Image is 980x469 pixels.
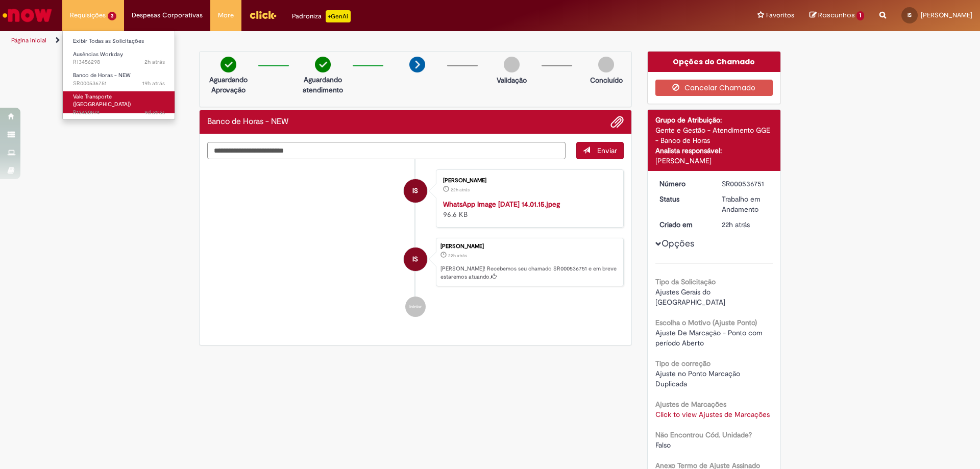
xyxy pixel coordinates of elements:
div: SR000536751 [722,179,769,189]
span: 2h atrás [144,58,165,66]
span: 22h atrás [722,220,750,229]
img: img-circle-grey.png [598,57,614,72]
span: Ajustes Gerais do [GEOGRAPHIC_DATA] [655,287,725,307]
a: Exibir Todas as Solicitações [63,36,175,47]
span: 22h atrás [451,187,470,193]
a: Aberto R13456298 : Ausências Workday [63,49,175,68]
span: Requisições [70,10,106,20]
ul: Trilhas de página [8,31,646,50]
img: img-circle-grey.png [504,57,520,72]
div: Grupo de Atribuição: [655,115,773,125]
div: Trabalho em Andamento [722,194,769,214]
ul: Histórico de tíquete [207,159,624,328]
img: arrow-next.png [409,57,425,72]
span: 22h atrás [448,253,467,259]
time: 27/08/2025 14:01:33 [448,253,467,259]
a: Click to view Ajustes de Marcações [655,410,770,419]
a: WhatsApp Image [DATE] 14.01.15.jpeg [443,200,560,209]
p: [PERSON_NAME]! Recebemos seu chamado SR000536751 e em breve estaremos atuando. [440,265,618,281]
div: Isabela Karla De Araujo Silva [404,179,427,203]
div: Gente e Gestão - Atendimento GGE - Banco de Horas [655,125,773,145]
img: check-circle-green.png [315,57,331,72]
p: Aguardando atendimento [298,75,348,95]
time: 27/08/2025 14:01:33 [722,220,750,229]
a: Aberto SR000536751 : Banco de Horas - NEW [63,70,175,89]
span: 19h atrás [142,80,165,87]
span: 1 [856,11,864,20]
dt: Status [652,194,715,204]
span: Ajuste no Ponto Marcação Duplicada [655,369,742,388]
button: Enviar [576,142,624,159]
a: Aberto R13430974 : Vale Transporte (VT) [63,91,175,113]
b: Tipo de correção [655,359,710,368]
dt: Criado em [652,219,715,230]
span: 9d atrás [144,109,165,116]
b: Ajustes de Marcações [655,400,726,409]
h2: Banco de Horas - NEW Histórico de tíquete [207,117,288,127]
span: More [218,10,234,20]
time: 20/08/2025 09:00:56 [144,109,165,116]
span: R13456298 [73,58,165,66]
div: [PERSON_NAME] [443,178,613,184]
span: Despesas Corporativas [132,10,203,20]
span: 3 [108,12,116,20]
button: Adicionar anexos [610,115,624,129]
dt: Número [652,179,715,189]
time: 27/08/2025 14:01:30 [451,187,470,193]
button: Cancelar Chamado [655,80,773,96]
a: Rascunhos [810,11,864,20]
p: Validação [497,75,527,85]
b: Tipo da Solicitação [655,277,716,286]
img: ServiceNow [1,5,54,26]
div: [PERSON_NAME] [655,156,773,166]
span: IS [412,247,418,271]
span: Banco de Horas - NEW [73,71,131,79]
time: 27/08/2025 16:21:09 [142,80,165,87]
div: 27/08/2025 14:01:33 [722,219,769,230]
p: +GenAi [326,10,351,22]
span: [PERSON_NAME] [921,11,972,19]
p: Concluído [590,75,623,85]
span: Rascunhos [818,10,855,20]
time: 28/08/2025 09:42:32 [144,58,165,66]
div: Analista responsável: [655,145,773,156]
span: Enviar [597,146,617,155]
span: IS [908,12,912,18]
div: [PERSON_NAME] [440,243,618,250]
b: Não Encontrou Cód. Unidade? [655,430,752,439]
div: 96.6 KB [443,199,613,219]
p: Aguardando Aprovação [204,75,253,95]
li: Isabela Karla De Araujo Silva [207,238,624,287]
textarea: Digite sua mensagem aqui... [207,142,566,159]
span: SR000536751 [73,80,165,88]
span: Favoritos [766,10,794,20]
span: Vale Transporte ([GEOGRAPHIC_DATA]) [73,93,131,109]
span: Ajuste De Marcação - Ponto com período Aberto [655,328,765,348]
img: click_logo_yellow_360x200.png [249,7,277,22]
a: Página inicial [11,36,46,44]
span: IS [412,179,418,203]
span: Ausências Workday [73,51,123,58]
img: check-circle-green.png [220,57,236,72]
b: Escolha o Motivo (Ajuste Ponto) [655,318,757,327]
span: Falso [655,440,671,450]
div: Padroniza [292,10,351,22]
div: Isabela Karla De Araujo Silva [404,248,427,271]
ul: Requisições [62,31,175,120]
div: Opções do Chamado [648,52,781,72]
span: R13430974 [73,109,165,117]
